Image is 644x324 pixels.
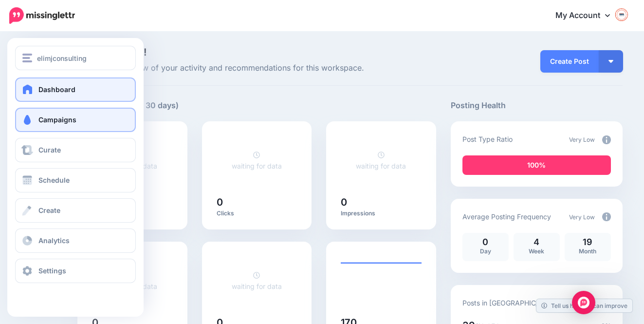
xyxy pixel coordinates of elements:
a: waiting for data [232,151,282,170]
span: Settings [38,267,66,275]
h5: 0 [341,197,422,207]
p: Average Posting Frequency [462,211,551,222]
p: Post Type Ratio [462,133,513,145]
a: Tell us how we can improve [536,299,632,312]
span: Here's an overview of your activity and recommendations for this workspace. [77,62,436,75]
span: Very Low [569,136,595,143]
div: 100% of your posts in the last 30 days have been from Curated content [462,155,611,175]
a: Schedule [15,168,136,192]
a: Create Post [540,50,599,73]
a: Dashboard [15,77,136,102]
button: elimjconsulting [15,46,136,70]
a: waiting for data [232,271,282,290]
p: 19 [570,238,606,247]
p: 4 [518,238,555,247]
a: Curate [15,138,136,162]
img: info-circle-grey.png [602,135,611,144]
span: Schedule [38,176,70,184]
img: info-circle-grey.png [602,212,611,221]
span: Analytics [38,236,70,245]
p: Impressions [341,210,422,217]
a: waiting for data [356,151,406,170]
a: Settings [15,259,136,283]
span: Campaigns [38,115,76,124]
p: Clicks [217,210,297,217]
a: Campaigns [15,108,136,132]
span: Dashboard [38,85,75,94]
span: Week [529,248,544,255]
div: Open Intercom Messenger [572,291,595,314]
a: Create [15,198,136,223]
span: Month [579,248,596,255]
img: arrow-down-white.png [608,60,613,63]
span: Curate [38,146,61,154]
span: Create [38,206,60,214]
img: Missinglettr [9,7,75,24]
span: elimjconsulting [37,53,87,64]
span: Day [480,248,491,255]
p: Posts in [GEOGRAPHIC_DATA] [462,297,559,308]
h5: 0 [217,197,297,207]
a: Analytics [15,229,136,253]
p: 0 [467,238,504,247]
a: My Account [546,4,629,28]
h5: Posting Health [451,99,623,112]
span: Very Low [569,213,595,221]
img: menu.png [22,54,32,62]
